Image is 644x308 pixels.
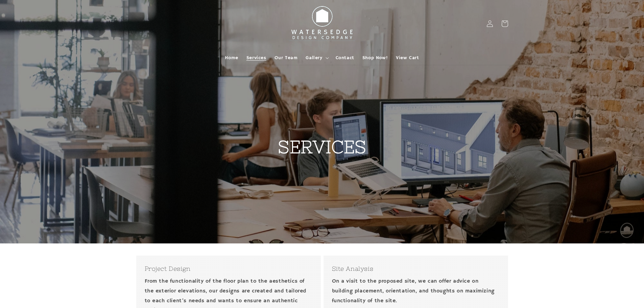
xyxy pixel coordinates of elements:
[332,277,500,306] p: On a visit to the proposed site, we can offer advice on building placement, orientation, and thou...
[392,51,423,65] a: View Cart
[225,55,238,61] span: Home
[302,51,331,65] summary: Gallery
[285,3,359,45] img: Watersedge Design Co
[275,55,298,61] span: Our Team
[306,55,322,61] span: Gallery
[362,55,388,61] span: Shop Now!
[336,55,354,61] span: Contact
[270,51,302,65] a: Our Team
[242,51,270,65] a: Services
[221,51,242,65] a: Home
[332,264,500,273] h3: Site Analysis
[278,137,366,157] strong: SERVICES
[246,55,266,61] span: Services
[145,264,312,273] h3: Project Design
[332,51,358,65] a: Contact
[358,51,392,65] a: Shop Now!
[396,55,419,61] span: View Cart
